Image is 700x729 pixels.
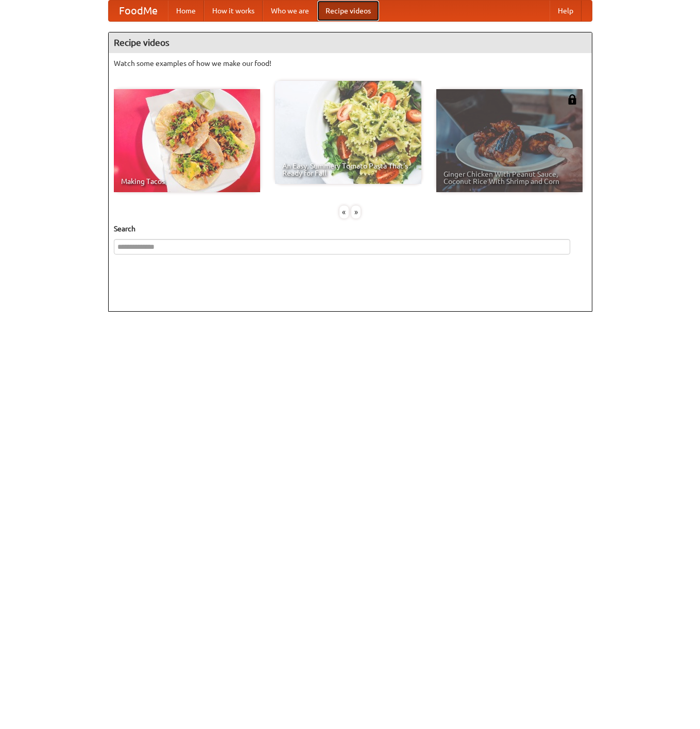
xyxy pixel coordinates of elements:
span: Making Tacos [121,178,253,185]
img: 483408.png [567,94,577,105]
div: » [351,206,361,218]
p: Watch some examples of how we make our food! [114,58,587,69]
a: FoodMe [109,1,168,21]
h5: Search [114,224,587,234]
a: An Easy, Summery Tomato Pasta That's Ready for Fall [275,81,421,184]
a: Home [168,1,204,21]
div: « [339,206,349,218]
h4: Recipe videos [109,32,592,53]
a: How it works [204,1,263,21]
a: Help [550,1,582,21]
a: Who we are [263,1,317,21]
a: Recipe videos [317,1,379,21]
a: Making Tacos [114,89,260,192]
span: An Easy, Summery Tomato Pasta That's Ready for Fall [282,162,414,177]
